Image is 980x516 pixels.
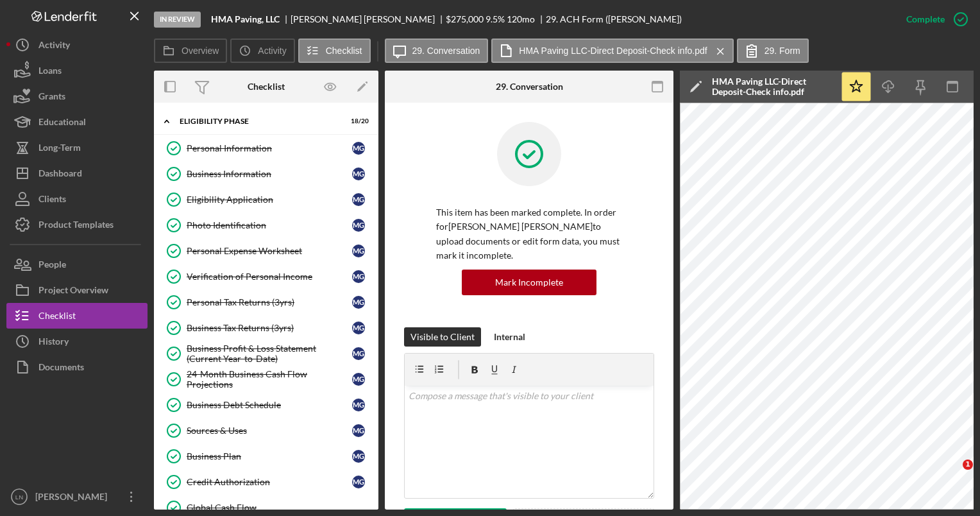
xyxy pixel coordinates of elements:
[187,451,352,461] div: Business Plan
[712,76,834,97] div: HMA Paving LLC-Direct Deposit-Check info.pdf
[187,271,352,282] div: Verification of Personal Income
[352,142,365,155] div: M G
[462,270,596,295] button: Mark Incomplete
[248,82,285,92] div: Checklist
[160,341,372,366] a: Business Profit & Loss Statement (Current Year-to-Date)MG
[6,83,148,109] button: Grants
[160,315,372,341] a: Business Tax Returns (3yrs)MG
[6,252,148,277] a: People
[6,32,148,58] button: Activity
[352,270,365,283] div: M G
[160,161,372,187] a: Business InformationMG
[6,277,148,303] button: Project Overview
[737,39,809,63] button: 29. Form
[160,135,372,161] a: Personal InformationMG
[291,14,446,24] div: [PERSON_NAME] [PERSON_NAME]
[160,443,372,469] a: Business PlanMG
[187,194,352,205] div: Eligibility Application
[187,143,352,153] div: Personal Information
[352,347,365,360] div: M G
[38,212,114,241] div: Product Templates
[38,354,84,383] div: Documents
[352,296,365,309] div: M G
[160,366,372,392] a: 24-Month Business Cash Flow ProjectionsMG
[6,186,148,212] button: Clients
[404,327,481,347] button: Visible to Client
[352,399,365,411] div: M G
[38,186,66,215] div: Clients
[187,169,352,179] div: Business Information
[6,135,148,160] button: Long-Term
[230,39,294,63] button: Activity
[346,117,369,125] div: 18 / 20
[160,469,372,495] a: Credit AuthorizationMG
[154,39,227,63] button: Overview
[187,426,352,436] div: Sources & Uses
[38,32,70,61] div: Activity
[160,238,372,264] a: Personal Expense WorksheetMG
[487,327,532,347] button: Internal
[486,14,505,24] div: 9.5 %
[6,160,148,186] button: Dashboard
[187,323,352,333] div: Business Tax Returns (3yrs)
[38,109,86,138] div: Educational
[187,369,352,390] div: 24-Month Business Cash Flow Projections
[495,270,563,295] div: Mark Incomplete
[936,460,967,490] iframe: Intercom live chat
[436,205,622,263] p: This item has been marked complete. In order for [PERSON_NAME] [PERSON_NAME] to upload documents ...
[326,46,362,56] label: Checklist
[38,160,82,189] div: Dashboard
[507,14,535,24] div: 120 mo
[6,354,148,380] button: Documents
[352,373,365,386] div: M G
[352,424,365,437] div: M G
[160,212,372,238] a: Photo IdentificationMG
[546,14,682,24] div: 29. ACH Form ([PERSON_NAME])
[765,46,800,56] label: 29. Form
[496,82,563,92] div: 29. Conversation
[352,322,365,334] div: M G
[6,58,148,83] button: Loans
[385,39,489,63] button: 29. Conversation
[187,220,352,230] div: Photo Identification
[6,484,148,510] button: LN[PERSON_NAME]
[6,329,148,354] button: History
[352,168,365,180] div: M G
[38,277,108,306] div: Project Overview
[6,109,148,135] button: Educational
[38,303,76,332] div: Checklist
[491,39,733,63] button: HMA Paving LLC-Direct Deposit-Check info.pdf
[160,418,372,443] a: Sources & UsesMG
[38,58,62,87] div: Loans
[160,264,372,289] a: Verification of Personal IncomeMG
[187,343,352,364] div: Business Profit & Loss Statement (Current Year-to-Date)
[893,6,974,32] button: Complete
[38,135,81,164] div: Long-Term
[906,6,945,32] div: Complete
[352,245,365,257] div: M G
[446,13,484,24] span: $275,000
[6,303,148,329] button: Checklist
[6,212,148,237] a: Product Templates
[352,219,365,232] div: M G
[352,450,365,463] div: M G
[187,477,352,487] div: Credit Authorization
[38,83,65,112] div: Grants
[410,327,475,347] div: Visible to Client
[15,494,23,501] text: LN
[38,252,66,280] div: People
[352,193,365,206] div: M G
[519,46,707,56] label: HMA Paving LLC-Direct Deposit-Check info.pdf
[187,503,371,513] div: Global Cash Flow
[154,12,201,28] div: In Review
[187,246,352,256] div: Personal Expense Worksheet
[298,39,371,63] button: Checklist
[211,14,280,24] b: HMA Paving, LLC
